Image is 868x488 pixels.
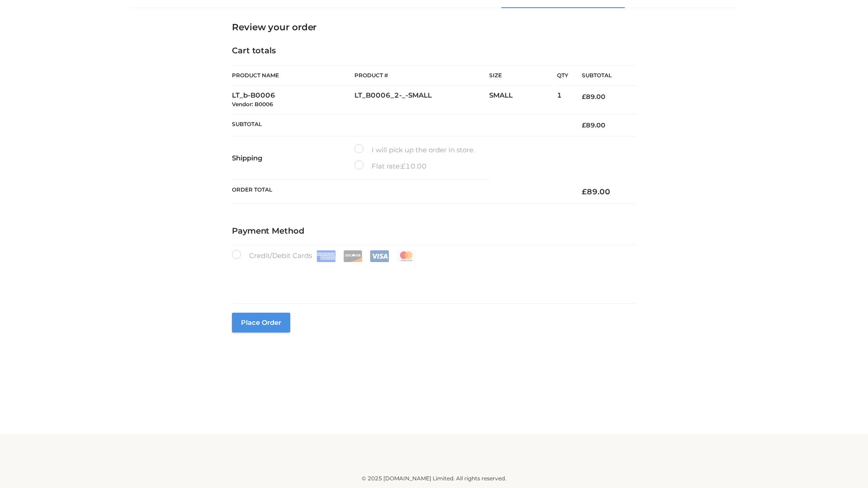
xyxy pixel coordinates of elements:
th: Subtotal [232,114,568,136]
th: Order Total [232,180,568,204]
label: Flat rate: [354,160,427,172]
span: £ [582,187,587,196]
td: SMALL [489,86,557,114]
th: Product Name [232,65,354,86]
bdi: 89.00 [582,121,605,129]
th: Subtotal [568,66,636,86]
iframe: Secure payment input frame [230,260,634,293]
th: Size [489,66,552,86]
td: 1 [557,86,568,114]
label: I will pick up the order in store. [354,144,475,156]
bdi: 89.00 [582,187,610,196]
h4: Cart totals [232,46,636,56]
img: Amex [316,250,336,262]
th: Product # [354,65,489,86]
bdi: 10.00 [401,162,427,170]
span: £ [401,162,406,170]
bdi: 89.00 [582,93,605,101]
img: Discover [343,250,363,262]
small: Vendor: B0006 [232,101,273,108]
h4: Payment Method [232,226,636,236]
td: LT_b-B0006 [232,86,354,114]
span: £ [582,121,586,129]
img: Mastercard [396,250,416,262]
span: £ [582,93,586,101]
td: LT_B0006_2-_-SMALL [354,86,489,114]
button: Place order [232,313,290,333]
div: © 2025 [DOMAIN_NAME] Limited. All rights reserved. [134,474,734,483]
img: Visa [370,250,389,262]
h3: Review your order [232,22,636,33]
th: Shipping [232,136,354,180]
th: Qty [557,65,568,86]
label: Credit/Debit Cards [232,250,417,262]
